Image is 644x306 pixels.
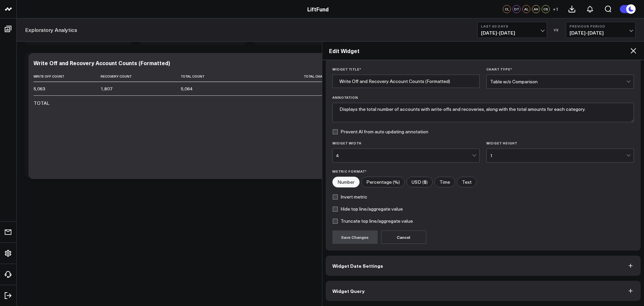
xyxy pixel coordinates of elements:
[332,263,383,268] span: Widget Date Settings
[34,85,45,92] div: 5,063
[522,5,530,13] div: AL
[566,22,636,38] button: Previous Period[DATE]-[DATE]
[570,24,632,28] b: Previous Period
[25,26,77,34] a: Exploratory Analytics
[332,95,634,99] label: Annotation
[542,5,550,13] div: CS
[332,288,365,294] span: Widget Query
[332,218,413,224] label: Truncate top line/aggregate value
[332,67,480,71] label: Widget Title *
[332,169,634,173] label: Metric Format*
[101,85,112,92] div: 1,807
[332,177,360,187] label: Number
[34,59,170,67] div: Write Off and Recovery Account Counts (Formatted)
[332,103,634,122] textarea: Displays the total number of accounts with write-offs and recoveries, along with the total amount...
[486,67,634,71] label: Chart Type *
[34,100,49,106] div: TOTAL
[181,85,193,92] div: 5,064
[246,71,362,82] th: Total Charge Off Amount
[481,30,543,36] span: [DATE] - [DATE]
[553,7,558,11] span: + 1
[332,129,428,134] label: Prevent AI from auto updating annotation
[550,28,562,32] div: VS
[101,71,181,82] th: Recovery Count
[513,5,521,13] div: DT
[329,47,630,54] h2: Edit Widget
[332,141,480,145] label: Widget Width
[481,24,543,28] b: Last 60 Days
[336,153,472,158] div: 4
[477,22,547,38] button: Last 60 Days[DATE]-[DATE]
[332,194,367,200] label: Invert metric
[326,256,641,276] button: Widget Date Settings
[326,281,641,301] button: Widget Query
[570,30,632,36] span: [DATE] - [DATE]
[332,75,480,88] input: Enter your widget title
[486,141,634,145] label: Widget Height
[503,5,511,13] div: CL
[532,5,540,13] div: AH
[490,79,626,84] div: Table w/o Comparison
[332,230,378,244] button: Save Changes
[457,177,477,187] label: Text
[434,177,455,187] label: Time
[551,5,559,13] button: +1
[407,177,433,187] label: USD ($)
[34,71,101,82] th: Write Off Count
[332,206,403,212] label: Hide top line/aggregate value
[307,5,329,13] a: LiftFund
[361,177,405,187] label: Percentage (%)
[181,71,246,82] th: Total Count
[381,230,426,244] button: Cancel
[490,153,626,158] div: 1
